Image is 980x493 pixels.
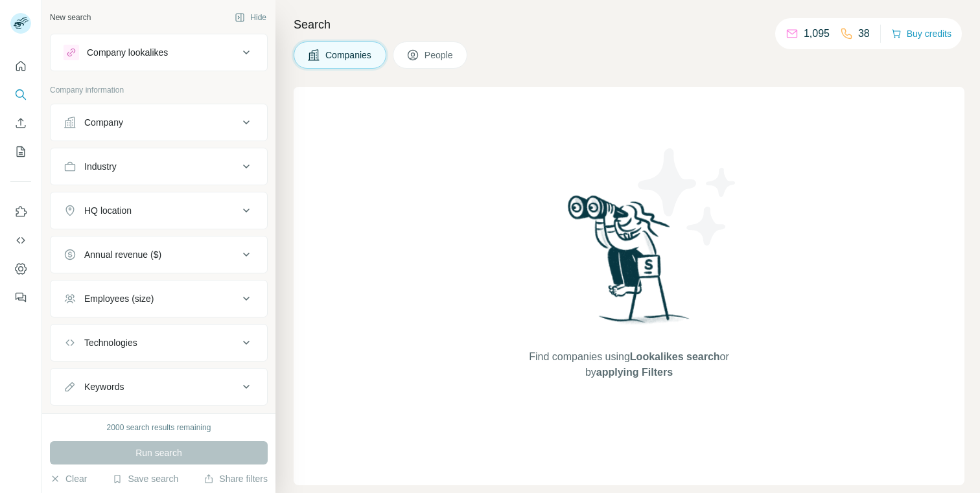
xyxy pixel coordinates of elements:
div: Keywords [84,380,124,393]
button: Use Surfe on LinkedIn [10,200,31,224]
button: Employees (size) [51,283,267,314]
p: Company information [50,84,268,96]
div: HQ location [84,204,132,217]
button: Company lookalikes [51,37,267,68]
button: My lists [10,140,31,163]
button: Technologies [51,327,267,358]
h4: Search [294,16,964,34]
span: Lookalikes search [630,351,720,362]
button: Dashboard [10,257,31,281]
button: Annual revenue ($) [51,239,267,270]
button: Quick start [10,54,31,78]
div: Employees (size) [84,292,154,305]
span: People [425,49,454,62]
button: Use Surfe API [10,229,31,252]
div: Company lookalikes [87,46,168,59]
span: applying Filters [596,367,673,378]
div: Annual revenue ($) [84,248,161,261]
span: Companies [325,49,373,62]
div: Technologies [84,336,137,349]
button: Hide [226,8,275,27]
img: Surfe Illustration - Woman searching with binoculars [562,192,697,336]
button: Search [10,83,31,106]
button: Industry [51,151,267,182]
button: Enrich CSV [10,111,31,135]
button: HQ location [51,195,267,226]
div: Company [84,116,123,129]
button: Clear [50,472,87,485]
button: Company [51,107,267,138]
button: Save search [112,472,178,485]
span: Find companies using or by [525,349,732,380]
div: Industry [84,160,117,173]
div: 2000 search results remaining [107,422,211,433]
button: Buy credits [891,25,951,43]
button: Share filters [204,472,268,485]
div: New search [50,12,91,23]
p: 38 [858,26,870,41]
p: 1,095 [804,26,830,41]
button: Feedback [10,286,31,309]
img: Surfe Illustration - Stars [629,139,746,255]
button: Keywords [51,371,267,402]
